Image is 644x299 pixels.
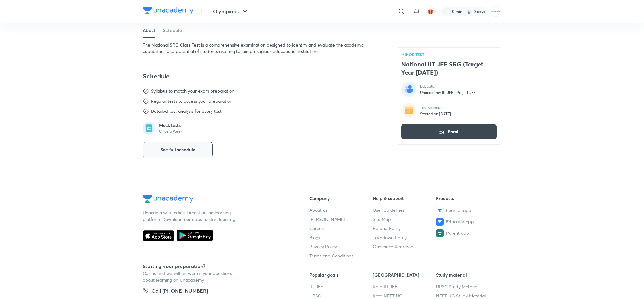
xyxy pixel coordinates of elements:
a: Kota IIT JEE [373,283,436,290]
img: Educator app [436,218,444,226]
span: Parent app [446,230,469,236]
a: NEET UG Study Material [436,292,499,299]
a: Company Logo [143,195,289,204]
p: MINOR TEST [401,53,497,56]
a: UPSC Study Material [436,283,499,290]
h6: Popular goals [309,272,373,278]
p: Unacademy is India’s largest online learning platform. Download our apps to start learning [143,209,237,222]
span: The National SRG Class Test is a comprehensive examination designed to identify and evaluate the ... [143,42,364,54]
p: Unacademy IIT JEE - Pro, IIT JEE [420,90,476,95]
div: Syllabus to match your exam preparation [151,88,234,94]
a: Learner app [436,207,499,214]
a: Site Map [373,216,436,222]
div: Regular tests to access your preparation [151,98,232,104]
p: Started on [DATE] [420,112,451,117]
a: Careers [309,225,373,232]
h6: Study material [436,272,499,278]
span: See full schedule [160,147,195,153]
p: Test schedule [420,105,451,110]
a: Kota NEET UG [373,292,436,299]
h4: National IIT JEE SRG (Target Year [DATE]) [401,60,497,77]
h6: Company [309,195,373,202]
img: MOHAMMED SHOAIB [491,6,501,17]
img: Company Logo [143,195,194,203]
img: avatar [428,9,433,14]
p: Educator [420,84,476,89]
p: Once a Week [159,129,182,134]
a: Company Logo [143,7,194,16]
p: Mock tests [159,123,182,128]
div: Detailed test analysis for every test [151,108,222,114]
a: About [143,23,155,38]
h6: [GEOGRAPHIC_DATA] [373,272,436,278]
a: Grievance Redressal [373,243,436,250]
h5: Starting your preparation? [143,262,289,270]
button: Olympiads [209,5,253,18]
a: Educator app [436,218,499,226]
button: avatar [426,6,436,16]
button: Enroll [401,124,497,139]
a: Terms and Conditions [309,252,373,259]
span: Learner app [446,207,471,214]
a: Privacy Policy [309,243,373,250]
a: Schedule [163,23,182,38]
a: User Guidelines [373,207,436,213]
img: streak [466,8,472,14]
a: Blogs [309,234,373,241]
a: UPSC [309,292,373,299]
a: Parent app [436,229,499,237]
a: About us [309,207,373,213]
h4: Schedule [143,72,381,80]
a: Takedown Policy [373,234,436,241]
button: See full schedule [143,142,213,157]
a: IIT JEE [309,283,373,290]
img: Parent app [436,229,444,237]
h5: Call [PHONE_NUMBER] [152,287,208,296]
a: Call [PHONE_NUMBER] [143,287,208,296]
img: Company Logo [143,7,194,14]
img: Learner app [436,207,444,214]
p: Call us and we will answer all your questions about learning on Unacademy [143,270,237,283]
span: Enroll [448,129,460,135]
a: [PERSON_NAME] [309,216,373,222]
h6: Help & support [373,195,436,202]
span: Careers [309,225,325,232]
a: Refund Policy [373,225,436,232]
span: Educator app [446,218,474,225]
h6: Products [436,195,499,202]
